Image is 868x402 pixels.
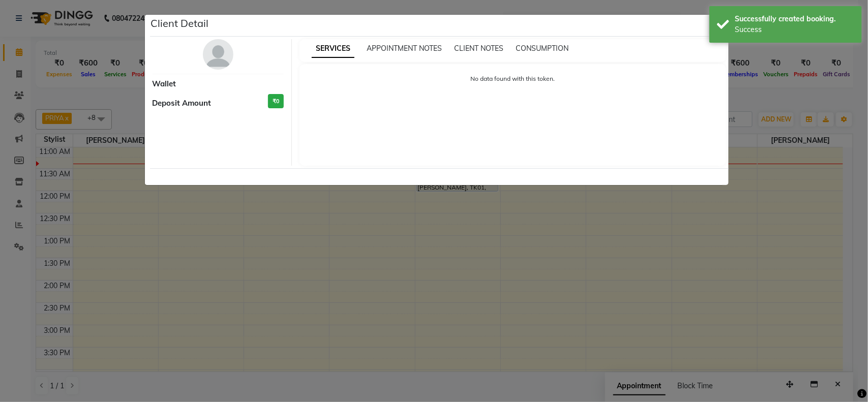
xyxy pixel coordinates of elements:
[312,40,354,58] span: SERVICES
[516,44,568,53] span: CONSUMPTION
[203,39,233,70] img: avatar
[153,78,176,90] span: Wallet
[310,74,716,83] p: No data found with this token.
[153,98,212,109] span: Deposit Amount
[268,94,284,109] h3: ₹0
[735,24,854,35] div: Success
[735,14,854,24] div: Successfully created booking.
[151,16,209,31] h5: Client Detail
[367,44,442,53] span: APPOINTMENT NOTES
[454,44,503,53] span: CLIENT NOTES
